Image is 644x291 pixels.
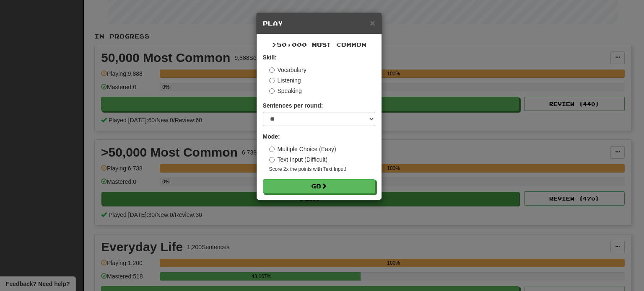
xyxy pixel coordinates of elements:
[269,145,336,153] label: Multiple Choice (Easy)
[263,19,375,28] h5: Play
[269,78,275,83] input: Listening
[263,179,375,193] button: Go
[263,101,323,110] label: Sentences per round:
[269,147,275,152] input: Multiple Choice (Easy)
[269,66,306,74] label: Vocabulary
[272,41,366,48] span: >50,000 Most Common
[269,157,275,162] input: Text Input (Difficult)
[370,18,375,28] span: ×
[269,88,275,94] input: Speaking
[269,87,302,95] label: Speaking
[370,18,375,27] button: Close
[269,67,275,73] input: Vocabulary
[263,54,277,61] strong: Skill:
[269,166,375,173] small: Score 2x the points with Text Input !
[269,76,301,85] label: Listening
[263,133,280,140] strong: Mode:
[269,155,328,164] label: Text Input (Difficult)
